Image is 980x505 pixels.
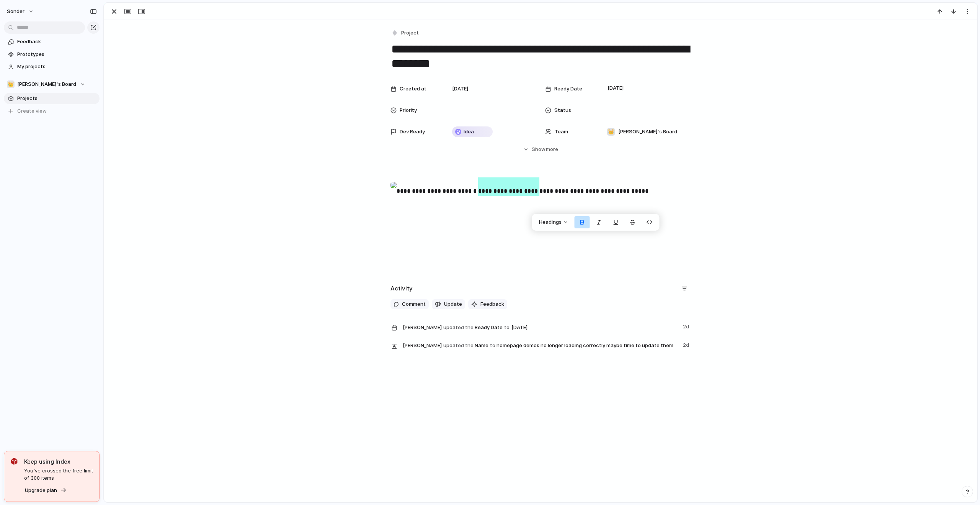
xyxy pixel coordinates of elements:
[17,107,47,115] span: Create view
[510,323,530,332] span: [DATE]
[17,63,97,71] span: My projects
[554,107,571,114] span: Status
[480,300,504,308] span: Feedback
[4,49,100,60] a: Prototypes
[4,79,100,90] button: 👑[PERSON_NAME]'s Board
[464,128,474,136] span: Idea
[3,5,38,18] button: sonder
[532,146,546,153] span: Show
[17,95,97,102] span: Projects
[4,36,100,48] a: Feedback
[683,340,691,349] span: 2d
[23,485,69,496] button: Upgrade plan
[403,340,678,351] span: Name homepage demos no longer loading correctly maybe time to update them
[402,300,426,308] span: Comment
[683,321,691,331] span: 2d
[7,8,24,15] span: sonder
[400,128,425,136] span: Dev Ready
[400,107,417,114] span: Priority
[17,80,76,88] span: [PERSON_NAME]'s Board
[607,128,615,136] div: 👑
[25,487,57,494] span: Upgrade plan
[606,84,626,93] span: [DATE]
[400,85,426,93] span: Created at
[4,105,100,117] button: Create view
[17,38,97,46] span: Feedback
[390,143,691,156] button: Showmore
[401,29,419,37] span: Project
[539,218,562,226] span: Headings
[4,61,100,72] a: My projects
[4,93,100,104] a: Projects
[546,146,558,153] span: more
[443,342,474,349] span: updated the
[390,299,429,309] button: Comment
[554,85,582,93] span: Ready Date
[490,342,495,349] span: to
[7,80,15,88] div: 👑
[390,28,421,39] button: Project
[17,51,97,58] span: Prototypes
[390,284,413,293] h2: Activity
[452,85,468,93] span: [DATE]
[444,300,462,308] span: Update
[403,342,442,349] span: [PERSON_NAME]
[618,128,677,136] span: [PERSON_NAME]'s Board
[24,467,93,482] span: You've crossed the free limit of 300 items
[504,324,510,331] span: to
[432,299,465,309] button: Update
[24,457,93,466] span: Keep using Index
[555,128,568,136] span: Team
[468,299,507,309] button: Feedback
[403,321,678,333] span: Ready Date
[443,324,474,331] span: updated the
[403,324,442,331] span: [PERSON_NAME]
[534,216,573,228] button: Headings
